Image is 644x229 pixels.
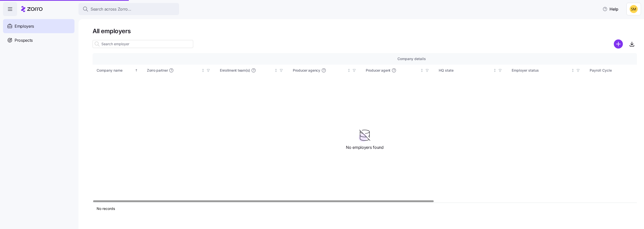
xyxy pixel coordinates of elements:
th: Zorro partnerNot sorted [143,65,216,76]
div: Payroll Cycle [590,68,643,73]
th: Company nameSorted ascending [93,65,143,76]
span: Producer agent [366,68,390,73]
div: Not sorted [571,69,575,72]
th: Enrollment team(s)Not sorted [216,65,289,76]
div: Not sorted [201,69,205,72]
span: Enrollment team(s) [220,68,250,73]
button: Search across Zorro... [78,3,179,15]
svg: add icon [614,39,623,49]
div: HQ state [439,68,492,73]
div: Company name [97,68,134,73]
span: Zorro partner [147,68,168,73]
div: Employer status [512,68,570,73]
div: Not sorted [493,69,497,72]
button: Help [598,4,622,14]
span: No employers found [346,144,383,151]
div: Not sorted [347,69,351,72]
img: 332abf8e25fa19fe34a8803d60b8fe92 [630,5,638,13]
div: Sorted ascending [135,69,138,72]
div: Not sorted [420,69,424,72]
th: Producer agentNot sorted [362,65,435,76]
div: Not sorted [274,69,278,72]
span: Prospects [15,37,33,43]
span: Producer agency [293,68,320,73]
h1: All employers [93,27,637,35]
div: No records [97,206,590,211]
span: Search across Zorro... [91,6,131,12]
th: Employer statusNot sorted [508,65,586,76]
span: Employers [15,23,34,29]
th: Producer agencyNot sorted [289,65,362,76]
input: Search employer [93,40,193,48]
span: Help [602,6,618,12]
a: Employers [3,19,74,33]
th: HQ stateNot sorted [435,65,508,76]
a: Prospects [3,33,74,47]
